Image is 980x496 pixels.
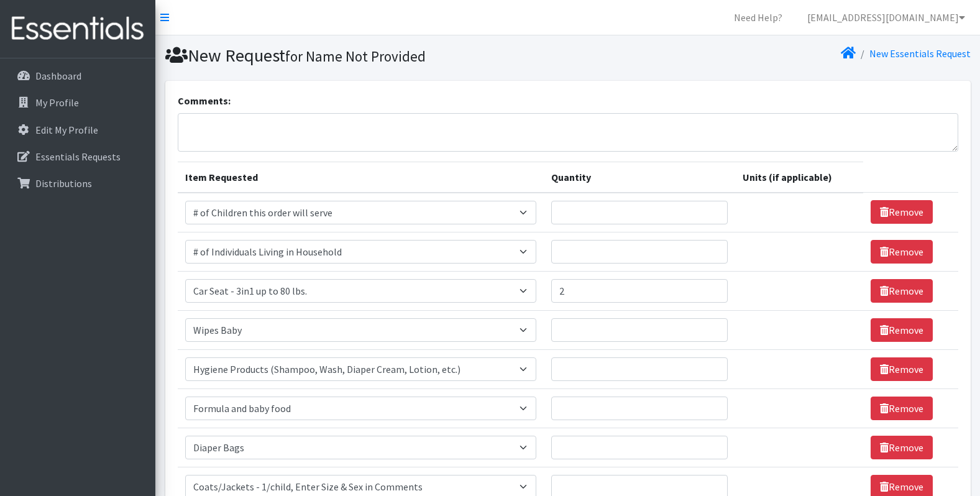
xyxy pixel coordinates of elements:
[5,8,150,50] img: HumanEssentials
[178,162,544,193] th: Item Requested
[871,318,933,342] a: Remove
[35,177,92,190] p: Distributions
[35,124,98,136] p: Edit My Profile
[165,45,564,67] h1: New Request
[5,63,150,88] a: Dashboard
[35,96,79,109] p: My Profile
[871,240,933,264] a: Remove
[869,47,971,60] a: New Essentials Request
[285,47,426,65] small: for Name Not Provided
[724,5,792,30] a: Need Help?
[871,436,933,459] a: Remove
[871,357,933,381] a: Remove
[871,397,933,420] a: Remove
[5,117,150,142] a: Edit My Profile
[797,5,975,30] a: [EMAIL_ADDRESS][DOMAIN_NAME]
[5,171,150,196] a: Distributions
[35,150,121,163] p: Essentials Requests
[178,93,231,108] label: Comments:
[871,200,933,224] a: Remove
[735,162,863,193] th: Units (if applicable)
[871,279,933,303] a: Remove
[5,144,150,169] a: Essentials Requests
[5,90,150,115] a: My Profile
[544,162,735,193] th: Quantity
[35,70,81,82] p: Dashboard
